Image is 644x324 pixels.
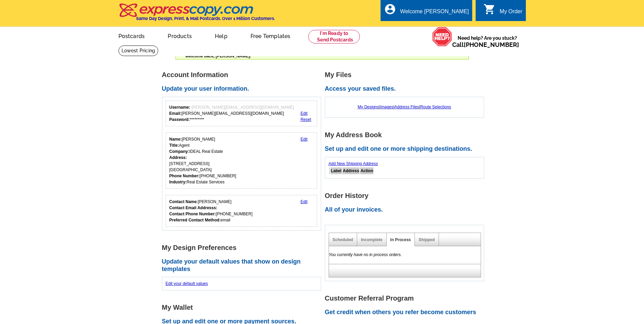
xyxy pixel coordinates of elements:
a: Edit [300,111,308,116]
a: [PHONE_NUMBER] [464,41,519,48]
div: [PERSON_NAME] Agent IDEAL Real Estate [STREET_ADDRESS] [GEOGRAPHIC_DATA] [PHONE_NUMBER] Real Esta... [169,136,236,185]
strong: Company: [169,149,189,154]
h4: Same Day Design, Print, & Mail Postcards. Over 1 Million Customers. [136,16,275,21]
h2: Update your user information. [162,85,325,93]
h2: Set up and edit one or more shipping destinations. [325,145,488,153]
h1: My Wallet [162,304,325,311]
a: Reset [300,117,311,122]
a: Edit your default values [166,281,208,286]
span: Call [452,41,519,48]
h2: All of your invoices. [325,206,488,214]
h2: Get credit when others you refer become customers [325,309,488,316]
div: Your login information. [166,101,317,126]
div: Welcome [PERSON_NAME] [400,8,469,18]
h1: My Design Preferences [162,244,325,251]
div: Your personal details. [166,132,317,189]
a: Incomplete [361,237,382,242]
h2: Update your default values that show on design templates [162,258,325,273]
a: Images [380,105,393,109]
h1: My Address Book [325,131,488,139]
a: Shipped [419,237,435,242]
strong: Contact Phone Number: [169,212,216,216]
strong: Contact Email Addresss: [169,205,218,210]
div: Who should we contact regarding order issues? [166,195,317,227]
i: shopping_cart [483,3,496,15]
i: account_circle [384,3,396,15]
strong: Email: [169,111,182,116]
strong: Title: [169,143,179,148]
span: Welcome back, [PERSON_NAME]. [185,54,251,58]
h1: My Files [325,71,488,78]
span: [PERSON_NAME][EMAIL_ADDRESS][DOMAIN_NAME] [191,105,294,110]
a: Products [157,28,203,43]
th: Label [331,167,342,174]
em: You currently have no in process orders. [329,252,402,257]
th: Action [360,167,373,174]
h1: Order History [325,192,488,199]
h2: Access your saved files. [325,85,488,93]
a: Edit [300,137,308,142]
a: shopping_cart My Order [483,7,522,16]
th: Address [343,167,360,174]
a: Postcards [108,28,156,43]
img: help [432,27,452,47]
strong: Password: [169,117,190,122]
a: Edit [300,199,308,204]
a: In Process [390,237,411,242]
div: | | | [329,101,480,113]
div: My Order [500,8,522,18]
a: My Designs [358,105,379,109]
a: Address Files [394,105,419,109]
strong: Address: [169,155,187,160]
span: Need help? Are you stuck? [452,35,522,48]
strong: Contact Name: [169,199,198,204]
a: Route Selections [420,105,451,109]
strong: Username: [169,105,190,110]
div: [PERSON_NAME] [PHONE_NUMBER] email [169,199,253,223]
a: Same Day Design, Print, & Mail Postcards. Over 1 Million Customers. [118,8,275,21]
a: Help [204,28,238,43]
strong: Name: [169,137,182,142]
h1: Account Information [162,71,325,78]
a: Scheduled [333,237,353,242]
a: Add New Shipping Address [329,161,378,166]
strong: Preferred Contact Method: [169,218,221,222]
strong: Industry: [169,180,187,184]
h1: Customer Referral Program [325,295,488,302]
div: [PERSON_NAME][EMAIL_ADDRESS][DOMAIN_NAME] ********* [169,104,294,123]
a: Free Templates [240,28,301,43]
strong: Phone Number: [169,174,200,178]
